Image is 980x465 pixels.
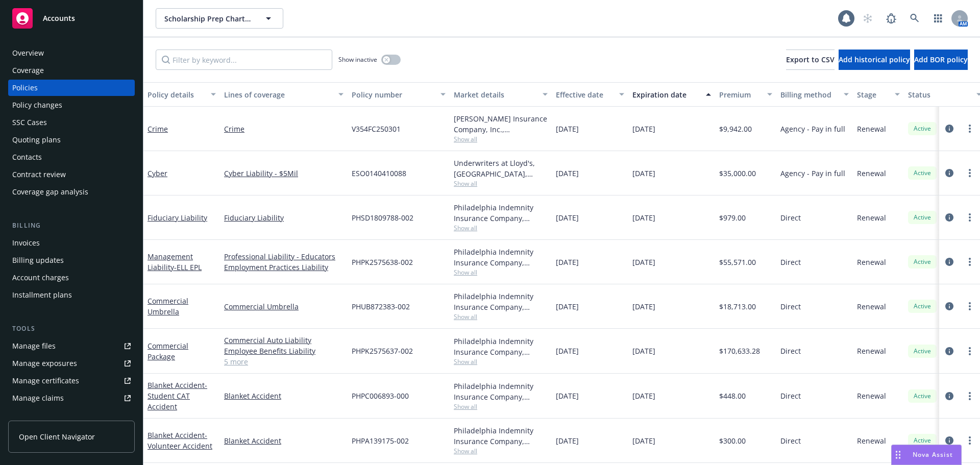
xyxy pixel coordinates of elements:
[454,291,548,312] div: Philadelphia Indemnity Insurance Company, [GEOGRAPHIC_DATA] Insurance Companies
[632,301,655,312] span: [DATE]
[632,435,655,446] span: [DATE]
[12,132,61,148] div: Quoting plans
[12,390,64,406] div: Manage claims
[148,380,207,411] span: - Student CAT Accident
[780,168,845,179] span: Agency - Pay in full
[148,124,168,134] a: Crime
[857,89,889,100] div: Stage
[12,373,79,389] div: Manage certificates
[148,380,207,411] a: Blanket Accident
[857,257,886,267] span: Renewal
[715,82,776,107] button: Premium
[780,435,801,446] span: Direct
[143,82,220,107] button: Policy details
[556,435,579,446] span: [DATE]
[857,390,886,401] span: Renewal
[12,184,88,200] div: Coverage gap analysis
[8,4,135,33] a: Accounts
[454,202,548,224] div: Philadelphia Indemnity Insurance Company, [GEOGRAPHIC_DATA] Insurance Companies
[454,312,548,321] span: Show all
[8,235,135,251] a: Invoices
[352,346,413,356] span: PHPK2575637-002
[857,168,886,179] span: Renewal
[454,224,548,232] span: Show all
[454,402,548,411] span: Show all
[148,89,205,100] div: Policy details
[556,390,579,401] span: [DATE]
[148,430,212,451] a: Blanket Accident
[8,355,135,372] a: Manage exposures
[881,8,901,29] a: Report a Bug
[556,212,579,223] span: [DATE]
[719,435,746,446] span: $300.00
[786,55,835,64] span: Export to CSV
[928,8,948,29] a: Switch app
[857,346,886,356] span: Renewal
[839,55,910,64] span: Add historical policy
[8,62,135,79] a: Coverage
[632,89,700,100] div: Expiration date
[352,212,413,223] span: PHSD1809788-002
[719,124,752,134] span: $9,942.00
[8,166,135,183] a: Contract review
[780,89,838,100] div: Billing method
[352,390,409,401] span: PHPC006893-000
[839,50,910,70] button: Add historical policy
[12,287,72,303] div: Installment plans
[12,270,69,286] div: Account charges
[12,114,47,131] div: SSC Cases
[943,345,955,357] a: circleInformation
[964,167,976,179] a: more
[776,82,853,107] button: Billing method
[454,158,548,179] div: Underwriters at Lloyd's, [GEOGRAPHIC_DATA], [PERSON_NAME] of [GEOGRAPHIC_DATA], RT Specialty Insu...
[12,252,64,268] div: Billing updates
[632,346,655,356] span: [DATE]
[12,407,60,424] div: Manage BORs
[719,89,761,100] div: Premium
[352,168,406,179] span: ESO0140410088
[12,235,40,251] div: Invoices
[8,252,135,268] a: Billing updates
[780,124,845,134] span: Agency - Pay in full
[224,251,344,262] a: Professional Liability - Educators
[352,435,409,446] span: PHPA139175-002
[786,50,835,70] button: Export to CSV
[224,346,344,356] a: Employee Benefits Liability
[556,301,579,312] span: [DATE]
[454,247,548,268] div: Philadelphia Indemnity Insurance Company, [GEOGRAPHIC_DATA] Insurance Companies
[780,301,801,312] span: Direct
[719,168,756,179] span: $35,000.00
[8,373,135,389] a: Manage certificates
[454,268,548,277] span: Show all
[780,212,801,223] span: Direct
[632,257,655,267] span: [DATE]
[964,300,976,312] a: more
[348,82,450,107] button: Policy number
[943,211,955,224] a: circleInformation
[912,124,933,133] span: Active
[632,212,655,223] span: [DATE]
[943,300,955,312] a: circleInformation
[156,50,332,70] input: Filter by keyword...
[780,390,801,401] span: Direct
[352,124,401,134] span: V354FC250301
[8,287,135,303] a: Installment plans
[912,347,933,356] span: Active
[964,345,976,357] a: more
[43,14,75,22] span: Accounts
[964,256,976,268] a: more
[12,80,38,96] div: Policies
[454,381,548,402] div: Philadelphia Indemnity Insurance Company, [GEOGRAPHIC_DATA] Insurance Companies
[628,82,715,107] button: Expiration date
[853,82,904,107] button: Stage
[8,184,135,200] a: Coverage gap analysis
[857,8,878,29] a: Start snowing
[12,45,44,61] div: Overview
[556,257,579,267] span: [DATE]
[12,355,77,372] div: Manage exposures
[719,301,756,312] span: $18,713.00
[912,436,933,445] span: Active
[857,212,886,223] span: Renewal
[914,50,968,70] button: Add BOR policy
